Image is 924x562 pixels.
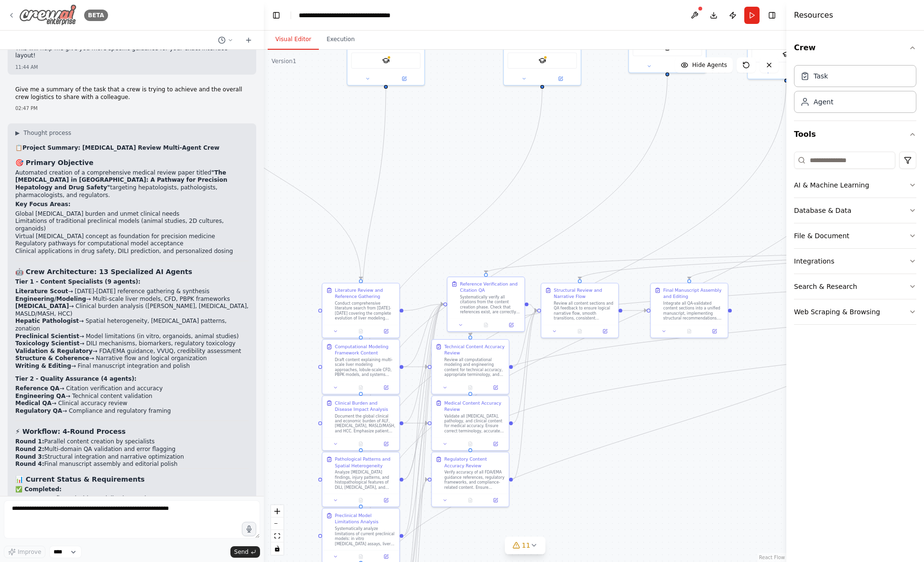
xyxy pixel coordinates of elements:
span: ▶ [15,129,20,137]
li: → Final manuscript integration and polish [15,363,249,370]
button: No output available [348,328,374,335]
button: Hide Agents [675,57,733,73]
strong: 🤖 Crew Architecture: 13 Specialized AI Agents [15,268,192,275]
div: Pathological Patterns and Spatial Heterogeneity [335,456,396,469]
li: Limitations of traditional preclinical models (animal studies, 2D cultures, organoids) [15,218,249,232]
button: Open in side panel [704,328,725,335]
strong: Tier 2 - Quality Assurance (4 agents): [15,375,137,382]
button: No output available [348,440,374,448]
g: Edge from 93218526-2c41-4a1c-bc4c-32fff87d0d33 to 97b03114-2147-417e-8662-ee1ae8366533 [358,76,895,561]
strong: Tier 1 - Content Specialists (9 agents): [15,278,141,285]
button: Integrations [794,249,916,274]
button: 11 [505,537,546,554]
li: Clinical applications in drug safety, DILI prediction, and personalized dosing [15,248,249,255]
nav: breadcrumb [299,11,406,20]
div: Web Scraping & Browsing [794,307,880,317]
g: Edge from 5cc75417-9d0c-498a-85d7-30457ee78e7a to 5afca263-87b5-42c6-b642-1564fb1f9eff [403,364,428,370]
div: Literature Review and Reference Gathering [335,287,396,299]
div: Search & Research [794,282,857,291]
strong: Toxicology Scientist [15,340,79,347]
strong: ⚡ Workflow: 4-Round Process [15,428,126,435]
div: 11:44 AM [15,64,249,71]
div: Tools [794,148,916,332]
g: Edge from 50990033-94d2-4ccf-b213-b7666ded0284 to 5afca263-87b5-42c6-b642-1564fb1f9eff [403,364,428,539]
span: Thought process [23,129,71,137]
button: No output available [473,321,499,329]
g: Edge from fa0cdf0d-97d8-4510-9140-57b85aa8d56e to 3830658b-74c1-435a-bc3d-b915f0c1415d [403,301,444,426]
button: fit view [271,530,283,542]
button: toggle interactivity [271,542,283,555]
g: Edge from 3830658b-74c1-435a-bc3d-b915f0c1415d to d0211148-4cdc-4c83-993a-45a9fcc9f033 [529,301,537,313]
strong: Key Focus Areas: [15,201,71,208]
button: Database & Data [794,198,916,223]
strong: Round 4: [15,461,44,467]
div: Analyze [MEDICAL_DATA] findings, injury patterns, and histopathological features of DILI, [MEDICA... [335,470,396,490]
button: Open in side panel [485,496,506,504]
div: Preclinical Model Limitations Analysis [335,512,396,525]
li: Parallel content creation by specialists [15,438,249,446]
button: Open in side panel [375,328,397,335]
li: Regulatory pathways for computational model acceptance [15,240,249,248]
button: Switch to previous chat [214,34,237,46]
div: Pathological Patterns and Spatial HeterogeneityAnalyze [MEDICAL_DATA] findings, injury patterns, ... [322,452,400,507]
p: Automated creation of a comprehensive medical review paper titled targeting hepatologists, pathol... [15,169,249,199]
g: Edge from 5afca263-87b5-42c6-b642-1564fb1f9eff to d0211148-4cdc-4c83-993a-45a9fcc9f033 [513,308,537,370]
div: Computational Modeling Framework Content [335,343,396,356]
p: This will help me give you more specific guidance for your exact interface layout! [15,45,249,60]
strong: Round 2: [15,446,44,452]
strong: Project Summary: [MEDICAL_DATA] Review Multi-Agent Crew [22,144,219,151]
div: Validate all [MEDICAL_DATA], pathology, and clinical content for medical accuracy. Ensure correct... [445,414,505,434]
button: No output available [676,328,702,335]
g: Edge from d0211148-4cdc-4c83-993a-45a9fcc9f033 to 95aa8d98-d33d-41d5-b34d-bfc785978d3e [622,308,647,314]
g: Edge from 13da5cc1-e89b-4027-b74a-11a25ed46860 to fa0cdf0d-97d8-4510-9140-57b85aa8d56e [358,89,545,392]
button: Open in side panel [375,496,397,504]
div: Version 1 [272,57,296,65]
button: Open in side panel [375,553,397,561]
button: Click to speak your automation idea [242,522,256,536]
strong: [MEDICAL_DATA] [15,303,69,309]
div: Integrate all QA-validated content sections into a unified manuscript, implementing structural re... [663,301,724,321]
div: Agent [814,97,833,107]
div: React Flow controls [271,505,283,555]
li: → Narrative flow and logical organization [15,355,249,363]
strong: Engineering/Modeling [15,296,86,302]
img: SerplyScholarSearchTool [663,44,671,52]
div: SerplyScholarSearchTool [503,14,582,86]
span: Improve [18,548,41,556]
div: Technical Content Accuracy ReviewReview all computational modeling and engineering content for te... [431,339,510,395]
strong: Hepatic Pathologist [15,318,79,324]
div: Computational Modeling Framework ContentDraft content explaining multi-scale liver modeling appro... [322,339,400,395]
h4: Resources [794,10,833,21]
strong: Regulatory QA [15,408,62,414]
g: Edge from 5cc75417-9d0c-498a-85d7-30457ee78e7a to 3830658b-74c1-435a-bc3d-b915f0c1415d [403,301,444,370]
span: 11 [522,540,531,550]
li: 13 agents configured with specialized expertise [15,495,249,503]
div: Literature Review and Reference GatheringConduct comprehensive literature search from [DATE]-[DAT... [322,283,400,338]
button: No output available [348,496,374,504]
div: BETA [84,10,108,21]
li: Structural integration and narrative optimization [15,453,249,461]
strong: Writing & Editing [15,363,71,369]
strong: Round 1: [15,438,44,445]
button: No output available [457,440,483,448]
g: Edge from f740533b-79d9-4632-9b81-e9e15bfde93c to 5cc75417-9d0c-498a-85d7-30457ee78e7a [358,82,389,335]
button: File & Document [794,223,916,248]
button: Hide right sidebar [765,9,779,22]
button: Execution [319,30,362,50]
button: Tools [794,121,916,148]
li: → Clinical accuracy review [15,400,249,408]
div: Review all content sections and QA feedback to ensure logical narrative flow, smooth transitions,... [554,301,615,321]
div: Task [814,71,828,81]
div: Regulatory Content Accuracy ReviewVerify accuracy of all FDA/EMA guidance references, regulatory ... [431,452,510,507]
div: Reference Verification and Citation QA [460,281,521,293]
button: No output available [566,328,593,335]
div: Verify accuracy of all FDA/EMA guidance references, regulatory frameworks, and compliance-related... [445,470,505,490]
strong: 📊 Current Status & Requirements [15,475,145,483]
button: Search & Research [794,274,916,299]
div: Technical Content Accuracy Review [445,343,505,356]
div: Systematically verify all citations from the content creation phase. Check that references exist,... [460,295,521,315]
strong: 🎯 Primary Objective [15,159,93,166]
img: Logo [19,4,76,26]
button: AI & Machine Learning [794,173,916,198]
strong: Structure & Coherence [15,355,89,362]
